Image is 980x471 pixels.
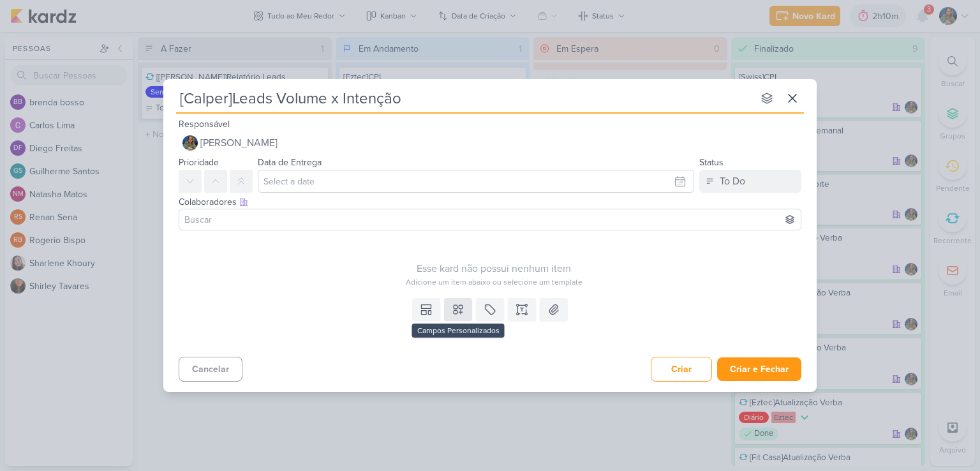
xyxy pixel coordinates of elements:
[717,357,801,381] button: Criar e Fechar
[179,357,242,382] button: Cancelar
[179,195,801,209] div: Colaboradores
[182,135,198,151] img: Isabella Gutierres
[258,157,322,168] label: Data de Entrega
[699,157,724,168] label: Status
[412,324,505,338] div: Campos Personalizados
[179,261,809,276] div: Esse kard não possui nenhum item
[699,170,801,193] button: To Do
[179,131,801,154] button: [PERSON_NAME]
[258,170,694,193] input: Select a date
[179,119,230,130] label: Responsável
[720,174,745,189] div: To Do
[179,276,809,288] div: Adicione um item abaixo ou selecione um template
[182,212,798,227] input: Buscar
[176,87,753,110] input: Kard Sem Título
[651,357,712,382] button: Criar
[200,135,278,151] span: [PERSON_NAME]
[179,157,219,168] label: Prioridade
